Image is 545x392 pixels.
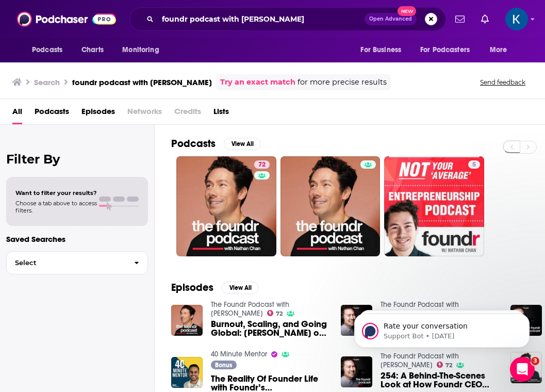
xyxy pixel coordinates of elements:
button: Show profile menu [505,8,528,30]
a: 72 [254,160,270,169]
span: 72 [258,160,266,170]
span: Podcasts [32,43,62,57]
a: 40 Minute Mentor [211,350,267,358]
img: The Reality Of Founder Life with Foundr’s Nathan Chan [171,357,203,388]
button: View All [224,138,261,150]
p: Saved Searches [6,234,148,244]
span: For Podcasters [420,43,470,57]
span: for more precise results [298,76,387,88]
span: Choose a tab above to access filters. [15,200,97,214]
span: Select [7,259,126,266]
span: Credits [174,103,201,124]
span: Charts [81,43,104,57]
a: Lists [213,103,229,124]
span: Open Advanced [369,17,412,22]
button: Send feedback [477,78,529,87]
span: For Business [360,43,401,57]
h2: Podcasts [171,137,216,150]
a: The Reality Of Founder Life with Foundr’s Nathan Chan [211,374,328,392]
h3: foundr podcast with [PERSON_NAME] [72,77,212,87]
img: Podchaser - Follow, Share and Rate Podcasts [17,9,116,29]
h3: Search [34,77,60,87]
span: New [398,6,416,16]
input: Search podcasts, credits, & more... [158,11,365,27]
img: Burnout, Scaling, and Going Global: Nathan Chan on Foundr's 10-Year Anniversary [171,305,203,336]
span: The Reality Of Founder Life with Foundr’s [PERSON_NAME] [211,374,328,392]
a: EpisodesView All [171,281,259,294]
a: Episodes [81,103,115,124]
a: Show notifications dropdown [451,10,469,28]
button: open menu [115,40,172,60]
iframe: Intercom live chat [510,357,535,382]
span: 254: A Behind-The-Scenes Look at How Foundr CEO [PERSON_NAME] Built A Global Brand [381,371,498,389]
button: open menu [353,40,414,60]
a: Podcasts [35,103,69,124]
button: open menu [414,40,485,60]
button: View All [222,282,259,294]
span: Monitoring [122,43,159,57]
span: 5 [472,160,476,170]
a: Show notifications dropdown [477,10,493,28]
button: open menu [25,40,76,60]
a: 5 [468,160,480,169]
span: 3 [531,357,539,365]
a: 72 [437,362,453,368]
button: Open AdvancedNew [365,13,417,25]
a: 254: A Behind-The-Scenes Look at How Foundr CEO Nathan Chan Built A Global Brand [381,371,498,389]
button: Select [6,251,148,274]
span: Logged in as kristen42280 [505,8,528,30]
img: User Profile [505,8,528,30]
span: Burnout, Scaling, and Going Global: [PERSON_NAME] on Foundr's 10-Year Anniversary [211,320,328,337]
a: PodcastsView All [171,137,261,150]
a: 72 [267,310,283,316]
span: More [490,43,507,57]
div: Search podcasts, credits, & more... [129,7,446,31]
img: 254: A Behind-The-Scenes Look at How Foundr CEO Nathan Chan Built A Global Brand [341,356,372,388]
span: Networks [127,103,162,124]
a: Burnout, Scaling, and Going Global: Nathan Chan on Foundr's 10-Year Anniversary [211,320,328,337]
a: Try an exact match [220,76,295,88]
span: 72 [445,363,452,368]
h2: Filter By [6,152,148,167]
span: Bonus [215,362,232,368]
span: 72 [276,312,283,316]
span: Want to filter your results? [15,189,97,197]
iframe: Intercom notifications message [339,292,545,364]
h2: Episodes [171,281,213,294]
a: The Foundr Podcast with Nathan Chan [211,300,289,318]
a: 72 [176,156,276,256]
a: All [12,103,22,124]
a: Charts [75,40,110,60]
a: 5 [384,156,484,256]
button: open menu [483,40,520,60]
